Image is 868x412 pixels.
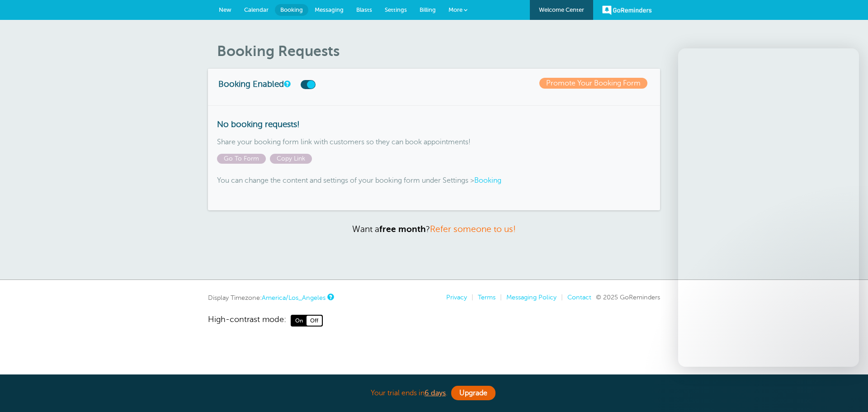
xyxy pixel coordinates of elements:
a: This is the timezone being used to display dates and times to you on this device. Click the timez... [327,294,333,300]
a: This switch turns your online booking form on or off. [284,81,289,87]
span: More [448,6,462,13]
h3: Booking Enabled [218,78,354,89]
a: Booking [275,4,308,16]
span: High-contrast mode: [208,315,286,327]
a: Copy Link [270,155,314,162]
iframe: Intercom live chat [678,48,859,367]
div: Display Timezone: [208,294,333,302]
strong: free month [379,224,426,234]
a: Booking [474,176,501,185]
span: Copy Link [270,154,312,164]
div: Your trial ends in . [208,384,660,403]
span: © 2025 GoReminders [596,294,660,301]
span: Blasts [356,6,372,13]
a: Contact [567,294,591,301]
p: You can change the content and settings of your booking form under Settings > [217,176,651,185]
span: Calendar [244,6,269,13]
li: | [557,294,563,301]
span: Messaging [315,6,344,13]
span: Go To Form [217,154,266,164]
h3: No booking requests! [217,119,651,129]
a: Privacy [446,294,467,301]
a: America/Los_Angeles [262,294,325,301]
li: | [495,294,502,301]
a: Refer someone to us! [430,224,516,234]
span: Booking [280,6,303,13]
iframe: Resource center [832,376,859,403]
h1: Booking Requests [217,43,660,60]
a: Upgrade [451,386,495,400]
span: Off [307,316,322,326]
a: Go To Form [217,155,270,162]
span: Billing [420,6,436,13]
p: Want a ? [208,224,660,234]
span: On [292,316,307,326]
span: New [219,6,231,13]
a: Terms [478,294,495,301]
li: | [467,294,473,301]
a: 6 days [425,389,446,397]
a: Messaging Policy [506,294,557,301]
a: High-contrast mode: On Off [208,315,660,327]
p: Share your booking form link with customers so they can book appointments! [217,138,651,147]
a: Promote Your Booking Form [539,78,647,89]
span: Settings [385,6,407,13]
